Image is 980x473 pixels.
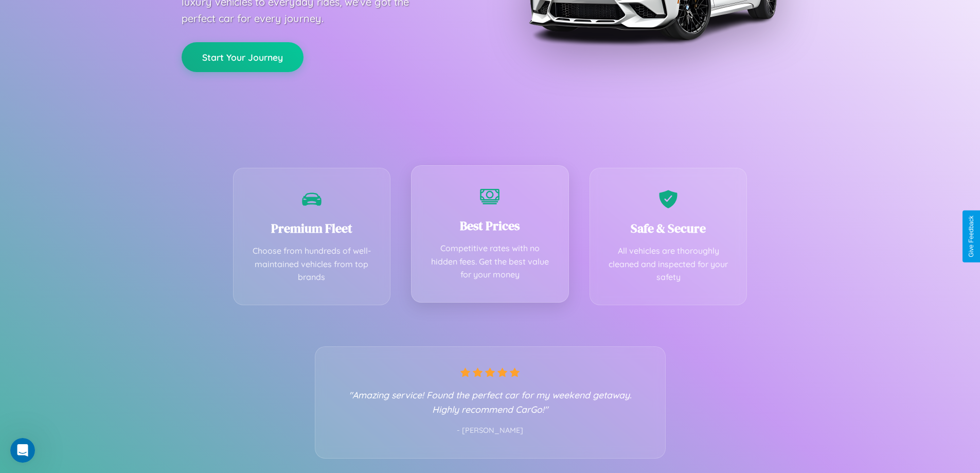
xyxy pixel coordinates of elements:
p: "Amazing service! Found the perfect car for my weekend getaway. Highly recommend CarGo!" [336,388,645,416]
p: Choose from hundreds of well-maintained vehicles from top brands [249,244,375,284]
iframe: Intercom live chat [10,438,35,463]
p: - [PERSON_NAME] [336,424,645,437]
p: Competitive rates with no hidden fees. Get the best value for your money [427,242,553,282]
button: Start Your Journey [182,42,304,72]
h3: Best Prices [427,217,553,234]
h3: Safe & Secure [605,220,732,237]
div: Give Feedback [968,216,975,257]
h3: Premium Fleet [249,220,375,237]
p: All vehicles are thoroughly cleaned and inspected for your safety [605,244,732,284]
